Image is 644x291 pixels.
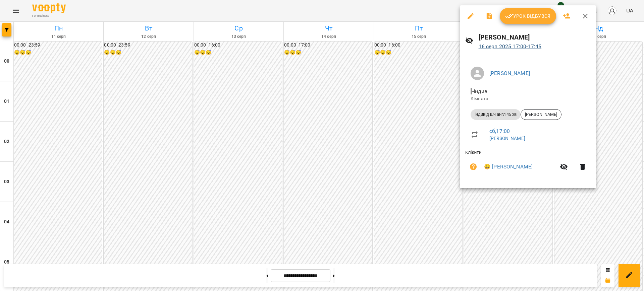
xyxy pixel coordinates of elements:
[489,70,530,76] a: [PERSON_NAME]
[505,12,551,20] span: Урок відбувся
[521,109,561,120] div: [PERSON_NAME]
[471,88,489,94] span: - Індив
[479,43,542,50] a: 16 серп 2025 17:00-17:45
[489,136,525,141] a: [PERSON_NAME]
[479,32,591,43] h6: [PERSON_NAME]
[471,112,521,118] span: індивід шч англ 45 хв
[465,149,591,180] ul: Клієнти
[521,112,561,118] span: [PERSON_NAME]
[484,163,533,171] a: 😀 [PERSON_NAME]
[489,128,510,134] a: сб , 17:00
[500,8,556,24] button: Урок відбувся
[471,95,585,102] p: Кімната
[465,159,481,175] button: Візит ще не сплачено. Додати оплату?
